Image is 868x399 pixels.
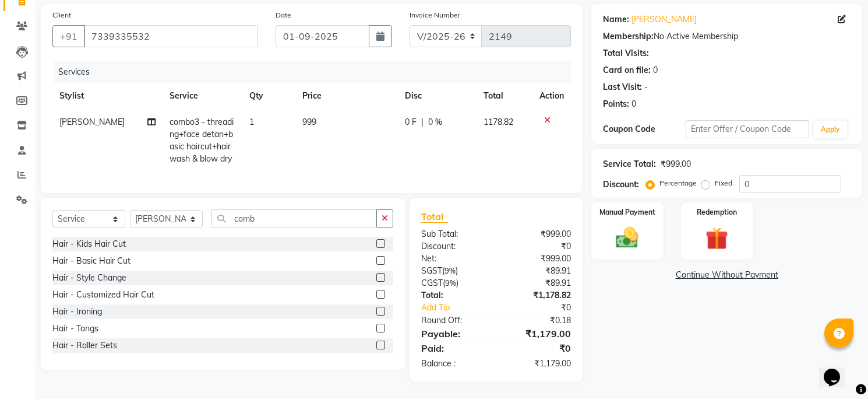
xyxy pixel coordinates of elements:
[496,240,580,253] div: ₹0
[302,117,316,127] span: 999
[52,306,102,318] div: Hair - Ironing
[52,25,85,47] button: +91
[496,289,580,302] div: ₹1,178.82
[599,207,655,218] label: Manual Payment
[52,289,154,301] div: Hair - Customized Hair Cut
[814,121,847,138] button: Apply
[295,83,398,109] th: Price
[715,178,732,188] label: Fixed
[412,253,496,265] div: Net:
[496,327,580,341] div: ₹1,179.00
[249,117,254,127] span: 1
[603,30,654,43] div: Membership:
[496,228,580,240] div: ₹999.00
[59,117,125,127] span: [PERSON_NAME]
[653,64,658,76] div: 0
[496,277,580,289] div: ₹89.91
[603,13,629,26] div: Name:
[412,314,496,327] div: Round Off:
[477,83,532,109] th: Total
[603,98,629,110] div: Points:
[52,83,163,109] th: Stylist
[398,83,477,109] th: Disc
[421,265,442,276] span: SGST
[603,81,642,93] div: Last Visit:
[170,117,234,164] span: combo3 - threading+face detan+basic haircut+hairwash & blow dry
[603,178,639,191] div: Discount:
[819,352,856,387] iframe: chat widget
[412,265,496,277] div: ( )
[532,83,571,109] th: Action
[52,238,126,250] div: Hair - Kids Hair Cut
[412,289,496,302] div: Total:
[496,253,580,265] div: ₹999.00
[631,98,636,110] div: 0
[412,228,496,240] div: Sub Total:
[603,47,649,60] div: Total Visits:
[421,116,424,128] span: |
[661,158,691,170] div: ₹999.00
[444,266,456,275] span: 9%
[496,358,580,370] div: ₹1,179.00
[412,327,496,341] div: Payable:
[52,255,130,267] div: Hair - Basic Hair Cut
[697,207,737,218] label: Redemption
[421,211,448,223] span: Total
[609,225,645,251] img: _cash.svg
[412,240,496,253] div: Discount:
[510,302,580,314] div: ₹0
[686,120,810,138] input: Enter Offer / Coupon Code
[163,83,242,109] th: Service
[412,302,510,314] a: Add Tip
[52,339,117,352] div: Hair - Roller Sets
[594,269,860,281] a: Continue Without Payment
[52,272,126,284] div: Hair - Style Change
[603,64,651,76] div: Card on file:
[496,314,580,327] div: ₹0.18
[84,25,258,47] input: Search by Name/Mobile/Email/Code
[412,277,496,289] div: ( )
[242,83,295,109] th: Qty
[428,116,442,128] span: 0 %
[410,10,460,20] label: Invoice Number
[405,116,417,128] span: 0 F
[52,10,71,20] label: Client
[52,323,98,335] div: Hair - Tongs
[276,10,291,20] label: Date
[54,61,580,83] div: Services
[698,225,735,253] img: _gift.svg
[603,30,851,43] div: No Active Membership
[421,278,443,288] span: CGST
[496,265,580,277] div: ₹89.91
[211,209,377,228] input: Search or Scan
[659,178,697,188] label: Percentage
[412,358,496,370] div: Balance :
[631,13,697,26] a: [PERSON_NAME]
[603,158,656,170] div: Service Total:
[484,117,513,127] span: 1178.82
[496,341,580,355] div: ₹0
[412,341,496,355] div: Paid:
[445,278,456,288] span: 9%
[644,81,648,93] div: -
[603,123,686,135] div: Coupon Code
